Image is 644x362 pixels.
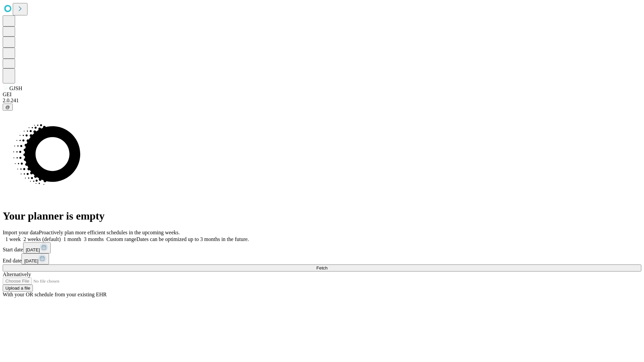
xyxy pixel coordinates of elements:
span: 1 month [63,236,81,242]
button: [DATE] [21,253,49,264]
span: 3 months [84,236,104,242]
span: @ [5,105,10,110]
span: Proactively plan more efficient schedules in the upcoming weeks. [39,230,180,235]
div: End date [3,253,641,264]
span: With your OR schedule from your existing EHR [3,292,107,297]
button: Fetch [3,264,641,271]
button: [DATE] [23,242,51,253]
div: Start date [3,242,641,253]
div: 2.0.241 [3,98,641,104]
span: GJSH [9,85,22,91]
span: Dates can be optimized up to 3 months in the future. [137,236,249,242]
div: GEI [3,92,641,98]
span: 1 week [5,236,21,242]
span: 2 weeks (default) [23,236,61,242]
span: Alternatively [3,271,31,277]
span: Import your data [3,230,39,235]
span: Custom range [106,236,136,242]
button: Upload a file [3,285,33,292]
span: [DATE] [24,258,38,263]
h1: Your planner is empty [3,210,641,222]
button: @ [3,104,13,111]
span: [DATE] [26,247,40,252]
span: Fetch [316,265,327,270]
